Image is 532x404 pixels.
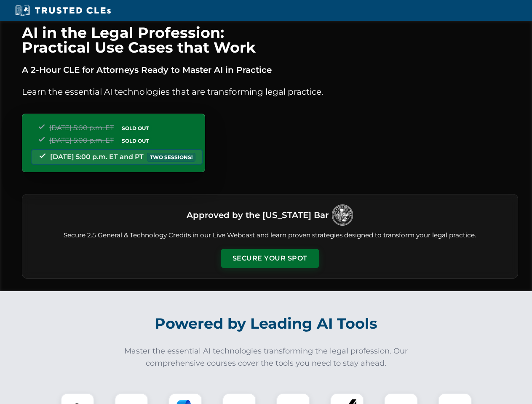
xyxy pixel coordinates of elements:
h1: AI in the Legal Profession: Practical Use Cases that Work [22,25,518,55]
span: SOLD OUT [119,136,152,145]
img: Logo [332,205,353,226]
h3: Approved by the [US_STATE] Bar [187,207,329,223]
img: Trusted CLEs [13,4,113,17]
button: Secure Your Spot [221,249,319,268]
span: [DATE] 5:00 p.m. ET [49,136,114,144]
p: Secure 2.5 General & Technology Credits in our Live Webcast and learn proven strategies designed ... [32,231,508,240]
span: SOLD OUT [119,124,152,133]
p: Learn the essential AI technologies that are transforming legal practice. [22,85,518,98]
p: Master the essential AI technologies transforming the legal profession. Our comprehensive courses... [119,345,414,369]
p: A 2-Hour CLE for Attorneys Ready to Master AI in Practice [22,63,518,77]
span: [DATE] 5:00 p.m. ET [49,124,114,132]
h2: Powered by Leading AI Tools [33,309,500,338]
